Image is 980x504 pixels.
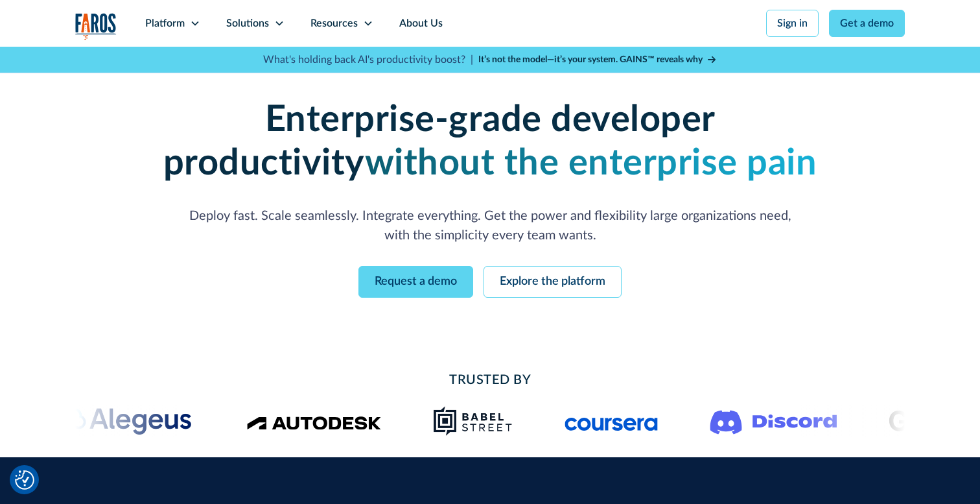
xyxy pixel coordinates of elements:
div: Platform [145,16,185,31]
strong: without the enterprise pain [365,145,817,182]
a: Explore the platform [484,266,622,298]
img: Babel Street logo png [434,405,513,437]
img: Logo of the communication platform Discord. [710,407,837,435]
a: It’s not the model—it’s your system. GAINS™ reveals why [478,53,717,67]
a: Sign in [766,10,819,37]
strong: It’s not the model—it’s your system. GAINS™ reveals why [478,55,703,64]
p: What's holding back AI's productivity boost? | [263,52,473,67]
img: Logo of the online learning platform Coursera. [565,411,659,431]
p: Deploy fast. Scale seamlessly. Integrate everything. Get the power and flexibility large organiza... [179,206,801,245]
strong: Enterprise-grade developer productivity [163,102,716,182]
a: home [75,13,117,40]
img: Revisit consent button [15,470,34,490]
div: Resources [310,16,358,31]
a: Get a demo [829,10,905,37]
img: Logo of the analytics and reporting company Faros. [75,13,117,40]
img: Alegeus logo [61,405,194,437]
a: Request a demo [358,266,473,298]
button: Cookie Settings [15,470,34,490]
h2: Trusted By [179,370,801,390]
img: Logo of the design software company Autodesk. [247,413,382,430]
div: Solutions [226,16,269,31]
